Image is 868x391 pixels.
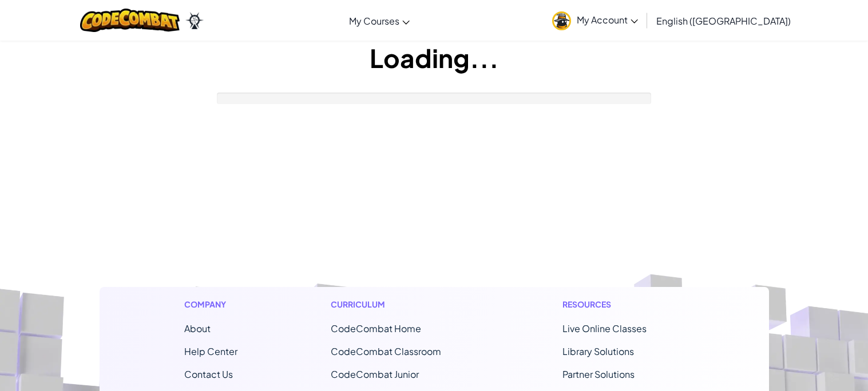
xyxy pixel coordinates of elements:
a: English ([GEOGRAPHIC_DATA]) [651,5,796,36]
h1: Company [184,298,237,310]
h1: Curriculum [331,298,469,310]
span: English ([GEOGRAPHIC_DATA]) [656,15,791,27]
span: Contact Us [184,368,233,380]
a: Library Solutions [562,345,634,357]
a: Partner Solutions [562,368,635,380]
span: CodeCombat Home [331,322,421,334]
img: CodeCombat logo [80,9,180,32]
img: avatar [552,11,571,30]
a: About [184,322,211,334]
span: My Courses [349,15,399,27]
img: Ozaria [185,12,204,29]
a: CodeCombat Classroom [331,345,441,357]
h1: Resources [562,298,684,310]
a: Live Online Classes [562,322,647,334]
a: My Courses [343,5,415,36]
a: CodeCombat Junior [331,368,419,380]
a: Help Center [184,345,237,357]
a: My Account [546,2,644,38]
span: My Account [577,14,638,26]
